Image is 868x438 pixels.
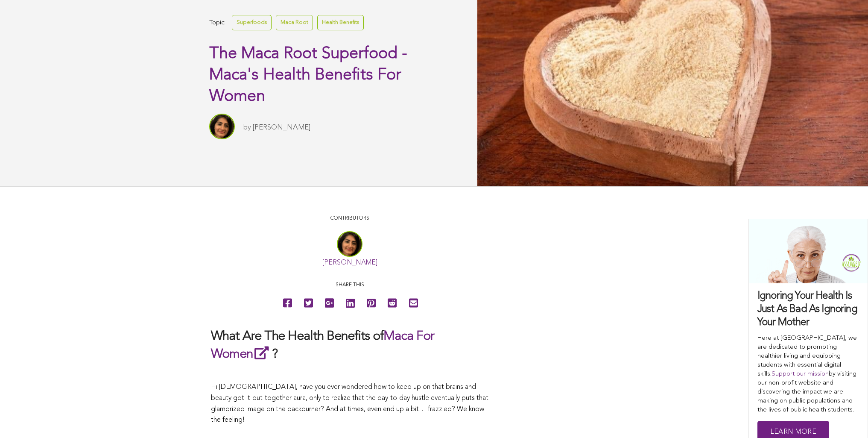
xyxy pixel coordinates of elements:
[276,15,313,30] a: Maca Root
[211,330,434,361] a: Maca For Women
[211,215,488,223] p: CONTRIBUTORS
[322,259,377,266] a: [PERSON_NAME]
[211,384,488,423] span: Hi [DEMOGRAPHIC_DATA], have you ever wondered how to keep up on that brains and beauty got-it-put...
[825,397,868,438] iframe: Chat Widget
[209,114,235,139] img: Sitara Darvish
[232,15,272,30] a: Superfoods
[209,17,225,29] span: Topic:
[317,15,364,30] a: Health Benefits
[209,46,407,105] span: The Maca Root Superfood - Maca's Health Benefits For Women
[211,281,488,289] p: Share this
[211,328,488,363] h2: What Are The Health Benefits of ?
[253,124,310,131] a: [PERSON_NAME]
[243,124,251,131] span: by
